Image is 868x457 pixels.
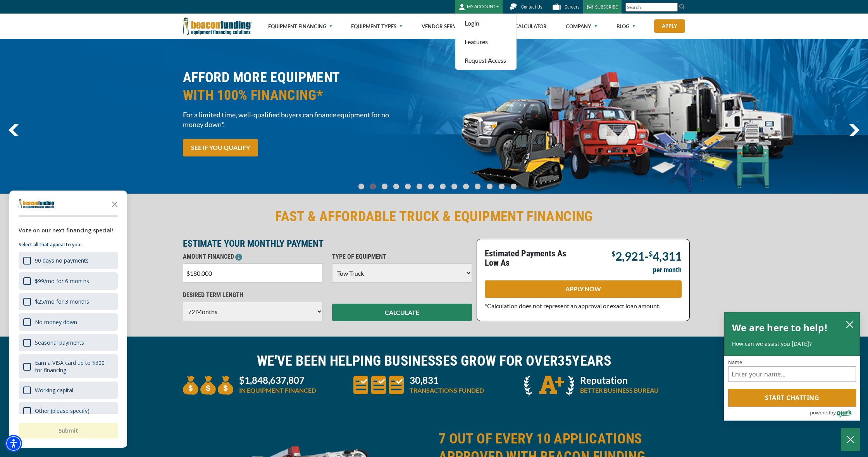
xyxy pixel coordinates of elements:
[625,3,678,12] input: Search
[580,376,659,385] p: Reputation
[332,252,472,261] p: TYPE OF EQUIPMENT
[19,334,118,351] div: Seasonal payments
[35,387,73,394] div: Working capital
[497,183,506,190] a: Go To Slide 12
[566,14,597,39] a: Company
[461,183,470,190] a: Go To Slide 9
[35,359,113,374] div: Earn a VISA card up to $300 for financing
[426,183,436,190] a: Go To Slide 6
[724,312,860,421] div: olark chatbox
[473,183,482,190] a: Go To Slide 10
[183,252,323,261] p: AMOUNT FINANCED
[19,252,118,269] div: 90 days no payments
[509,183,518,190] a: Go To Slide 13
[524,376,574,397] img: A + icon
[19,354,118,378] div: Earn a VISA card up to $300 for financing
[810,408,830,417] span: powered
[611,249,615,258] span: $
[368,183,377,190] a: Go To Slide 1
[485,249,579,268] p: Estimated Payments As Low As
[521,4,542,10] span: Contact Us
[617,14,635,39] a: Blog
[35,277,89,285] div: $99/mo for 6 months
[356,183,366,190] a: Go To Slide 0
[732,340,852,348] p: How can we assist you [DATE]?
[9,124,19,136] img: Left Navigator
[35,298,89,305] div: $25/mo for 3 months
[565,4,579,10] span: Careers
[403,183,412,190] a: Go To Slide 4
[183,290,323,300] p: DESIRED TERM LENGTH
[455,33,517,51] a: Features
[558,353,572,369] span: 35
[611,249,682,261] p: -
[183,208,685,225] h2: FAST & AFFORDABLE TRUCK & EQUIPMENT FINANCING
[19,381,118,399] div: Working capital
[5,435,22,452] div: Accessibility Menu
[438,183,447,190] a: Go To Slide 7
[732,320,828,335] h2: We are here to help!
[653,249,682,263] span: 4,311
[485,280,682,298] a: APPLY NOW
[422,14,473,39] a: Vendor Services
[332,304,472,321] button: CALCULATE
[653,265,682,275] p: per month
[183,14,252,39] img: Beacon Funding Corporation logo
[268,14,332,39] a: Equipment Financing
[35,407,90,414] div: Other (please specify)
[485,183,494,190] a: Go To Slide 11
[649,249,653,258] span: $
[35,257,89,264] div: 90 days no payments
[19,272,118,290] div: $99/mo for 6 months
[183,352,685,370] h2: WE'VE BEEN HELPING BUSINESSES GROW FOR OVER YEARS
[728,389,856,407] button: Start chatting
[183,86,429,104] span: WITH 100% FINANCING*
[351,14,402,39] a: Equipment Types
[492,14,547,39] a: Finance Calculator
[830,408,836,417] span: by
[654,19,685,33] a: Apply
[19,293,118,310] div: $25/mo for 3 months
[810,407,860,420] a: Powered by Olark - open in a new tab
[415,183,424,190] a: Go To Slide 5
[19,423,118,438] button: Submit
[410,386,484,395] p: TRANSACTIONS FUNDED
[449,183,459,190] a: Go To Slide 8
[183,239,472,248] p: ESTIMATE YOUR MONTHLY PAYMENT
[35,318,77,326] div: No money down
[728,366,856,382] input: Name
[841,428,860,451] button: Close Chatbox
[455,14,517,33] a: Login - open in a new tab
[183,110,429,129] span: For a limited time, well-qualified buyers can finance equipment for no money down*.
[391,183,401,190] a: Go To Slide 3
[183,139,258,156] a: SEE IF YOU QUALIFY
[9,191,127,448] div: Survey
[35,339,84,346] div: Seasonal payments
[485,302,660,309] span: *Calculation does not represent an approval or exact loan amount.
[9,124,19,136] a: previous
[19,199,55,208] img: Company logo
[19,313,118,331] div: No money down
[580,386,659,395] p: BETTER BUSINESS BUREAU
[380,183,389,190] a: Go To Slide 2
[183,69,429,104] h2: AFFORD MORE EQUIPMENT
[455,51,517,70] a: Request Access
[183,376,233,395] img: three money bags to convey large amount of equipment financed
[19,226,118,235] div: Vote on our next financing special!
[19,241,118,249] p: Select all that appeal to you:
[728,360,856,365] label: Name
[410,376,484,385] p: 30,831
[849,124,859,136] a: next
[239,376,316,385] p: $1,848,637,807
[353,376,404,394] img: three document icons to convery large amount of transactions funded
[679,3,685,10] img: Search
[239,386,316,395] p: IN EQUIPMENT FINANCED
[183,263,323,283] input: $
[849,124,859,136] img: Right Navigator
[844,319,856,330] button: close chatbox
[670,4,676,10] a: Clear search text
[107,196,122,211] button: Close the survey
[615,249,644,263] span: 2,921
[19,402,118,419] div: Other (please specify)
